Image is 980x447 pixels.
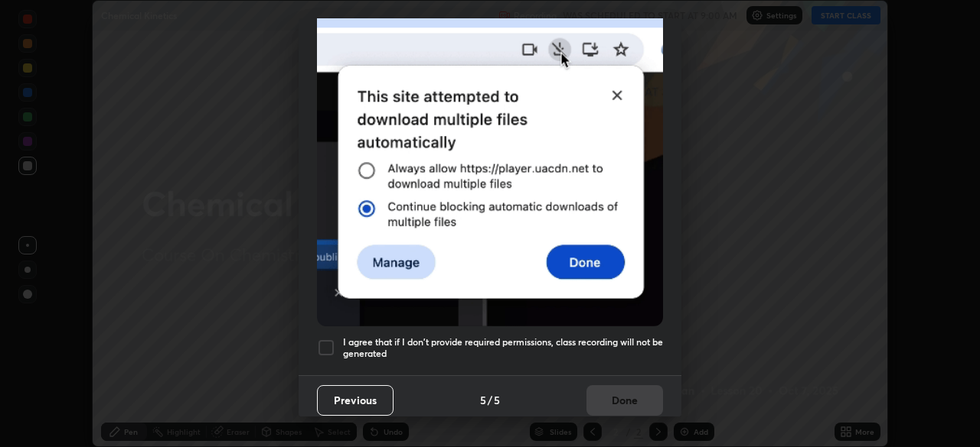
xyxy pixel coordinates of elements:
button: Previous [317,385,394,416]
h4: / [488,392,492,408]
h4: 5 [480,392,486,408]
h4: 5 [494,392,500,408]
h5: I agree that if I don't provide required permissions, class recording will not be generated [343,336,663,360]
